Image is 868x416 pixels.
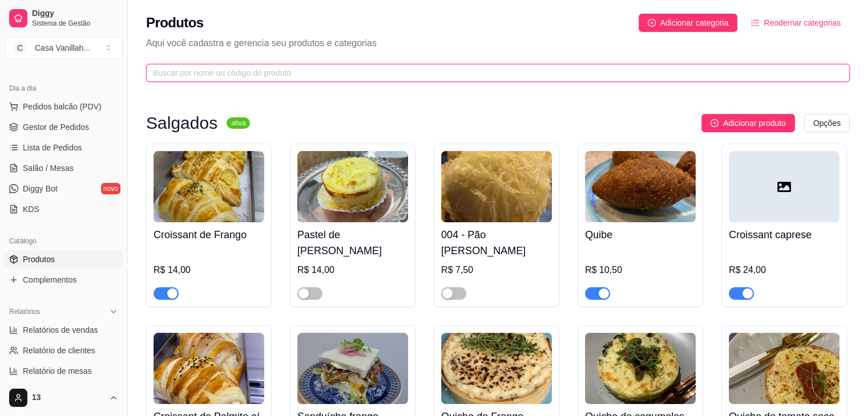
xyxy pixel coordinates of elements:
[5,180,123,198] a: Diggy Botnovo
[5,321,123,339] a: Relatórios de vendas
[648,19,656,27] span: plus-circle
[146,36,850,50] p: Aqui você cadastra e gerencia seu produtos e categorias
[5,341,123,360] a: Relatório de clientes
[742,14,850,32] button: Reodernar categorias
[441,227,552,259] h4: 004 - Pão [PERSON_NAME]
[585,227,696,243] h4: Quibe
[5,5,123,32] a: DiggySistema de Gestão
[23,101,102,112] span: Pedidos balcão (PDV)
[729,333,839,404] img: product-image
[146,116,217,130] h3: Salgados
[804,114,850,132] button: Opções
[23,254,55,265] span: Produtos
[297,333,408,404] img: product-image
[813,117,841,129] span: Opções
[441,263,552,277] div: R$ 7,50
[23,365,92,377] span: Relatório de mesas
[297,227,408,259] h4: Pastel de [PERSON_NAME]
[23,345,95,356] span: Relatório de clientes
[9,307,40,316] span: Relatórios
[660,17,729,29] span: Adicionar categoria
[32,393,104,403] span: 13
[710,119,718,127] span: plus-circle
[5,79,123,97] div: Dia a dia
[729,263,839,277] div: R$ 24,00
[227,117,250,129] sup: ativa
[729,227,839,243] h4: Croissant caprese
[585,333,696,404] img: product-image
[32,9,118,19] span: Diggy
[5,271,123,289] a: Complementos
[146,14,204,32] h2: Produtos
[154,263,264,277] div: R$ 14,00
[23,142,82,153] span: Lista de Pedidos
[5,118,123,136] a: Gestor de Pedidos
[5,36,123,59] button: Select a team
[23,162,74,174] span: Salão / Mesas
[14,42,26,54] span: C
[297,151,408,222] img: product-image
[5,232,123,250] div: Catálogo
[5,138,123,157] a: Lista de Pedidos
[154,333,264,404] img: product-image
[35,42,90,54] div: Casa Vanillah ...
[23,121,89,133] span: Gestor de Pedidos
[585,263,696,277] div: R$ 10,50
[153,67,834,79] input: Buscar por nome ou código do produto
[723,117,786,129] span: Adicionar produto
[154,151,264,222] img: product-image
[23,324,98,336] span: Relatórios de vendas
[23,274,76,286] span: Complementos
[23,203,39,215] span: KDS
[764,17,841,29] span: Reodernar categorias
[5,200,123,218] a: KDS
[154,227,264,243] h4: Croissant de Frango
[701,114,795,132] button: Adicionar produto
[585,151,696,222] img: product-image
[441,333,552,404] img: product-image
[5,362,123,380] a: Relatório de mesas
[5,159,123,177] a: Salão / Mesas
[639,14,738,32] button: Adicionar categoria
[5,250,123,268] a: Produtos
[297,263,408,277] div: R$ 14,00
[751,19,759,27] span: ordered-list
[5,97,123,116] button: Pedidos balcão (PDV)
[5,384,123,411] button: 13
[441,151,552,222] img: product-image
[32,19,118,28] span: Sistema de Gestão
[23,183,58,194] span: Diggy Bot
